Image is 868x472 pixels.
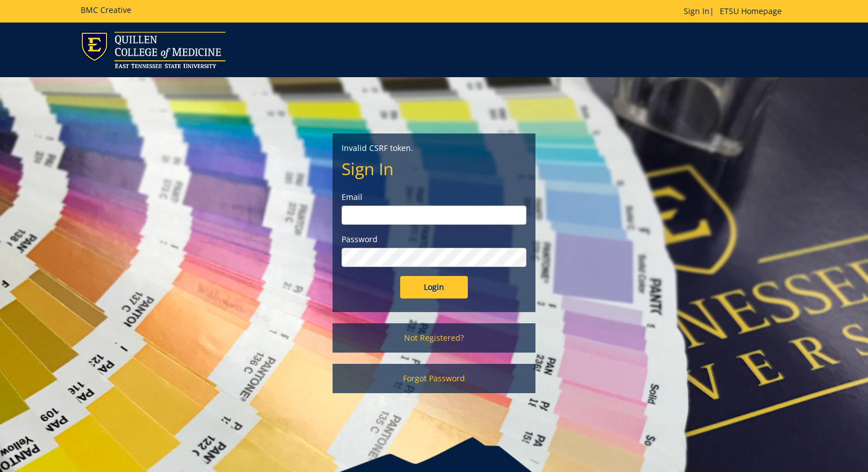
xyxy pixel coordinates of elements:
p: Invalid CSRF token. [342,143,526,154]
img: ETSU logo [81,32,225,68]
input: Login [400,276,468,299]
p: | [684,6,787,17]
a: Forgot Password [333,364,535,393]
a: Not Registered? [333,323,535,353]
label: Password [342,234,526,245]
h2: Sign In [342,159,526,178]
label: Email [342,192,526,203]
a: Sign In [684,6,710,16]
h5: BMC Creative [81,6,131,14]
a: ETSU Homepage [714,6,787,16]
